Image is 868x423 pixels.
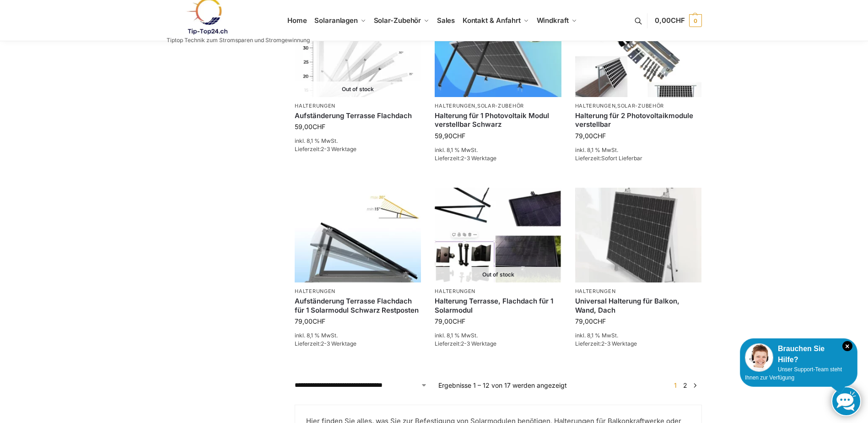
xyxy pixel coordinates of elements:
a: → [691,380,698,390]
span: Lieferzeit: [435,155,496,162]
span: 2-3 Werktage [601,340,637,347]
p: , [435,103,561,109]
p: , [575,103,701,109]
span: CHF [453,317,465,325]
span: Seite 1 [672,381,679,389]
img: Halterung für 2 Photovoltaikmodule verstellbar [575,2,701,97]
span: Lieferzeit: [575,155,642,162]
span: 2-3 Werktage [461,340,496,347]
span: Solar-Zubehör [374,16,421,25]
i: Schließen [842,341,852,351]
p: inkl. 8,1 % MwSt. [435,331,561,340]
a: Aufständerung Terrasse Flachdach [295,111,421,120]
img: Befestigung Solarpaneele [575,188,701,282]
span: Unser Support-Team steht Ihnen zur Verfügung [745,366,842,381]
span: CHF [313,317,325,325]
span: CHF [671,16,685,25]
bdi: 59,90 [435,132,465,140]
span: CHF [453,132,465,140]
span: CHF [593,132,606,140]
a: Halterungen [575,288,616,294]
img: Die optimierte Produktbeschreibung könnte wie folgt lauten: Flexibles Montagesystem für Solarpaneele [295,2,421,97]
p: inkl. 8,1 % MwSt. [575,146,701,154]
select: Shop-Reihenfolge [295,380,427,390]
span: Windkraft [537,16,569,25]
p: Tiptop Technik zum Stromsparen und Stromgewinnung [167,38,310,43]
span: Sofort Lieferbar [601,155,642,162]
span: Lieferzeit: [295,146,356,152]
a: Halterungen [575,103,616,109]
a: 0,00CHF 0 [655,7,701,34]
nav: Produkt-Seitennummerierung [669,380,701,390]
bdi: 79,00 [575,132,606,140]
bdi: 79,00 [575,317,606,325]
img: Solarpaneel Halterung Wand Lang Schwarz [435,2,561,97]
span: Sales [437,16,455,25]
span: Lieferzeit: [295,340,356,347]
a: Halterungen [435,103,475,109]
p: inkl. 8,1 % MwSt. [435,146,561,154]
a: Halterungen [435,288,475,294]
span: 0,00 [655,16,685,25]
a: Halterungen [295,288,335,294]
span: CHF [313,123,325,130]
img: Halterung Terrasse, Flachdach für 1 Solarmodul [435,188,561,282]
a: Solar-Zubehör [617,103,664,109]
p: inkl. 8,1 % MwSt. [295,331,421,340]
a: Halterung für 2 Photovoltaikmodule verstellbar [575,111,701,129]
span: 0 [689,14,702,27]
p: Ergebnisse 1 – 12 von 17 werden angezeigt [438,380,567,390]
span: 2-3 Werktage [321,340,356,347]
span: Lieferzeit: [435,340,496,347]
bdi: 79,00 [435,317,465,325]
p: inkl. 8,1 % MwSt. [295,137,421,145]
a: Halterungen [295,103,335,109]
img: Customer service [745,343,773,372]
p: inkl. 8,1 % MwSt. [575,331,701,340]
a: Seite 2 [681,381,690,389]
a: Out of stockHalterung Terrasse, Flachdach für 1 Solarmodul [435,188,561,282]
a: Aufständerung Terrasse Flachdach für 1 Solarmodul Schwarz Restposten [295,297,421,315]
div: Brauchen Sie Hilfe? [745,343,852,365]
a: Solar-Zubehör [477,103,524,109]
bdi: 79,00 [295,317,325,325]
span: Kontakt & Anfahrt [463,16,521,25]
img: Halterung-Terrasse Aufständerung [295,188,421,282]
bdi: 59,00 [295,123,325,130]
a: Halterung Terrasse, Flachdach für 1 Solarmodul [435,297,561,315]
span: 2-3 Werktage [461,155,496,162]
a: Halterung für 1 Photovoltaik Modul verstellbar Schwarz [435,111,561,129]
span: Solaranlagen [314,16,358,25]
span: 2-3 Werktage [321,146,356,152]
a: Out of stockDie optimierte Produktbeschreibung könnte wie folgt lauten: Flexibles Montagesystem f... [295,2,421,97]
a: Universal Halterung für Balkon, Wand, Dach [575,297,701,315]
span: CHF [593,317,606,325]
span: Lieferzeit: [575,340,637,347]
